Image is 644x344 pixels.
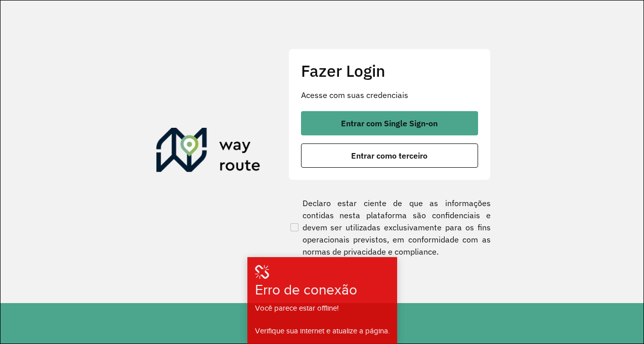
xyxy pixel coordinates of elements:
span: Entrar com Single Sign-on [341,119,438,127]
h2: Fazer Login [301,61,478,80]
label: Declaro estar ciente de que as informações contidas nesta plataforma são confidenciais e devem se... [288,197,491,258]
span: Entrar como terceiro [351,152,427,160]
button: button [301,111,478,135]
p: Acesse com suas credenciais [301,89,478,101]
button: button [301,143,478,168]
img: Roteirizador AmbevTech [156,128,261,176]
div: Você parece estar offline! Verifique sua internet e atualize a página. [249,303,396,337]
h3: Erro de conexão [255,281,365,299]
